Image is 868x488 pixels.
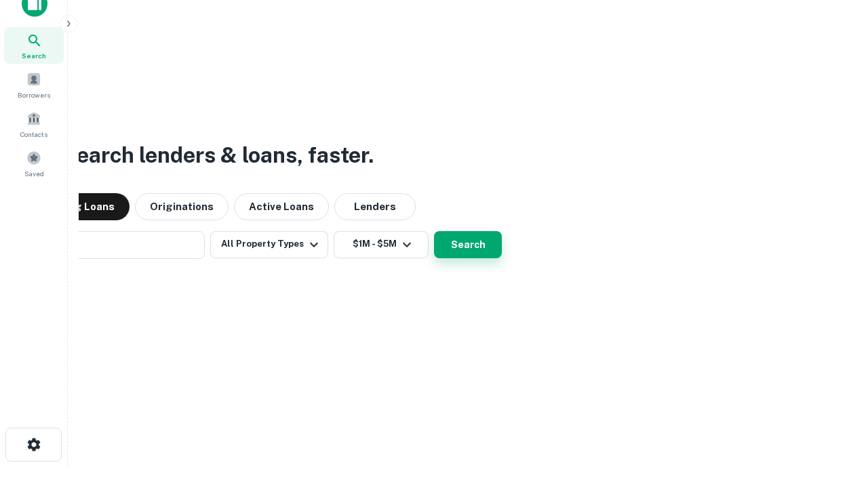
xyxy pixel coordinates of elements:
[62,139,374,171] h3: Search lenders & loans, faster.
[4,106,64,142] a: Contacts
[24,168,44,179] span: Saved
[434,231,502,258] button: Search
[4,27,64,64] a: Search
[135,193,229,220] button: Originations
[800,380,868,445] iframe: Chat Widget
[234,193,329,220] button: Active Loans
[4,145,64,182] a: Saved
[334,193,416,220] button: Lenders
[20,129,47,140] span: Contacts
[210,231,328,258] button: All Property Types
[334,231,429,258] button: $1M - $5M
[22,50,46,61] span: Search
[18,89,50,100] span: Borrowers
[4,66,64,103] a: Borrowers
